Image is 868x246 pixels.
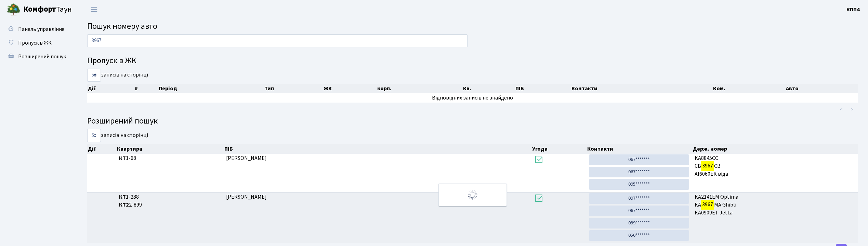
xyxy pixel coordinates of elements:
th: Контакти [587,144,692,154]
th: Тип [264,84,323,93]
b: КТ2 [119,201,129,209]
select: записів на сторінці [87,129,101,142]
span: KA8845CC CB CB АІ6060ЕК віда [695,154,855,178]
th: Ком. [712,84,786,93]
th: корп. [377,84,462,93]
span: 1-68 [119,154,221,162]
button: Переключити навігацію [86,4,103,15]
a: Панель управління [3,22,72,36]
th: Угода [531,144,586,154]
b: КТ [119,193,126,201]
th: Квартира [116,144,223,154]
span: Розширений пошук [18,53,66,60]
th: Кв. [462,84,515,93]
th: ЖК [323,84,377,93]
a: Пропуск в ЖК [3,36,72,50]
th: Період [158,84,264,93]
th: Авто [785,84,858,93]
img: Обробка... [467,189,478,200]
span: Пропуск в ЖК [18,39,52,47]
b: КТ [119,154,126,162]
span: [PERSON_NAME] [226,193,267,201]
th: Дії [87,84,134,93]
span: Панель управління [18,25,64,33]
input: Пошук [87,34,468,47]
a: Розширений пошук [3,50,72,63]
b: Комфорт [23,4,56,15]
label: записів на сторінці [87,69,148,82]
th: ПІБ [224,144,532,154]
span: Пошук номеру авто [87,20,157,32]
th: ПІБ [515,84,571,93]
th: Дії [87,144,116,154]
span: 1-288 2-899 [119,193,221,209]
span: КА2141ЕМ Optima КА MA Ghibli КА0909ЕТ Jetta [695,193,855,217]
th: Контакти [571,84,712,93]
label: записів на сторінці [87,129,148,142]
a: КПП4 [846,5,860,14]
img: logo.png [7,3,21,16]
span: [PERSON_NAME] [226,154,267,162]
th: Держ. номер [692,144,858,154]
span: Таун [23,4,72,15]
mark: 3967 [701,161,714,171]
mark: 3967 [701,200,714,209]
td: Відповідних записів не знайдено [87,93,858,103]
h4: Пропуск в ЖК [87,56,858,66]
h4: Розширений пошук [87,116,858,126]
th: # [134,84,158,93]
select: записів на сторінці [87,69,101,82]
